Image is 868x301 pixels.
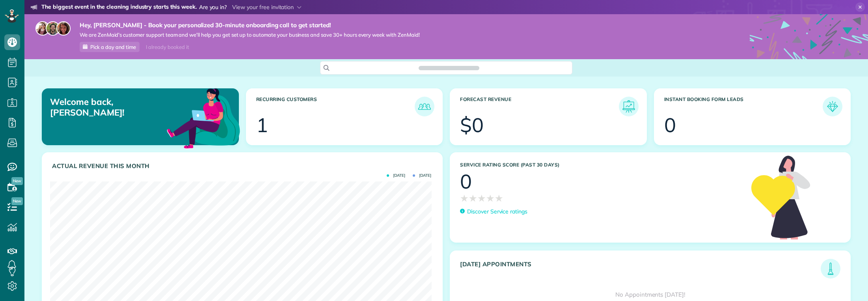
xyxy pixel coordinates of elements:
h3: Instant Booking Form Leads [664,97,823,116]
div: I already booked it [141,42,194,52]
img: icon_recurring_customers-cf858462ba22bcd05b5a5880d41d6543d210077de5bb9ebc9590e49fd87d84ed.png [417,99,432,114]
h3: Service Rating score (past 30 days) [460,162,743,168]
strong: The biggest event in the cleaning industry starts this week. [41,3,197,12]
span: [DATE] [413,174,431,178]
h3: [DATE] Appointments [460,261,821,279]
img: icon_todays_appointments-901f7ab196bb0bea1936b74009e4eb5ffbc2d2711fa7634e0d609ed5ef32b18b.png [823,261,838,277]
span: Search ZenMaid… [427,64,471,72]
img: icon_form_leads-04211a6a04a5b2264e4ee56bc0799ec3eb69b7e499cbb523a139df1d13a81ae0.png [825,99,840,114]
strong: Hey, [PERSON_NAME] - Book your personalized 30-minute onboarding call to get started! [80,21,420,29]
span: ★ [495,191,503,205]
p: Discover Service ratings [467,208,527,216]
div: 0 [460,172,472,191]
h3: Forecast Revenue [460,97,619,116]
h3: Recurring Customers [256,97,415,116]
span: Are you in? [199,3,227,12]
a: Discover Service ratings [460,208,527,216]
img: maria-72a9807cf96188c08ef61303f053569d2e2a8a1cde33d635c8a3ac13582a053d.jpg [35,21,50,36]
div: 1 [256,115,268,135]
span: We are ZenMaid’s customer support team and we’ll help you get set up to automate your business an... [80,32,420,38]
li: The world’s leading virtual event for cleaning business owners. [31,13,346,24]
img: jorge-587dff0eeaa6aab1f244e6dc62b8924c3b6ad411094392a53c71c6c4a576187d.jpg [46,21,60,36]
span: ★ [460,191,469,205]
span: Pick a day and time [90,44,136,50]
span: New [11,197,23,205]
h3: Actual Revenue this month [52,163,434,170]
img: dashboard_welcome-42a62b7d889689a78055ac9021e634bf52bae3f8056760290aed330b23ab8690.png [165,79,242,156]
span: ★ [486,191,495,205]
p: Welcome back, [PERSON_NAME]! [50,97,176,118]
img: icon_forecast_revenue-8c13a41c7ed35a8dcfafea3cbb826a0462acb37728057bba2d056411b612bbbe.png [621,99,637,114]
span: ★ [469,191,477,205]
div: 0 [664,115,676,135]
span: ★ [477,191,486,205]
div: $0 [460,115,484,135]
span: [DATE] [387,174,405,178]
a: Pick a day and time [80,42,140,52]
span: New [11,177,23,185]
img: michelle-19f622bdf1676172e81f8f8fba1fb50e276960ebfe0243fe18214015130c80e4.jpg [56,21,71,36]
